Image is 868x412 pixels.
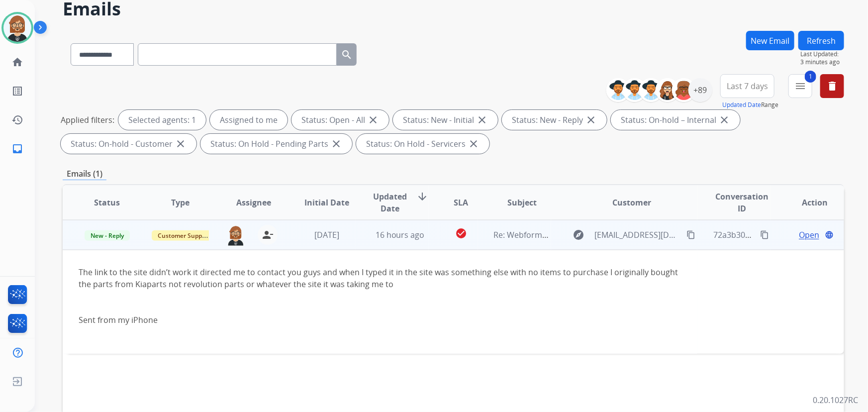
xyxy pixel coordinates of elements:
mat-icon: person_remove [262,229,274,241]
mat-icon: check_circle [455,227,467,239]
img: agent-avatar [226,225,246,246]
span: SLA [454,197,468,208]
p: Emails (1) [63,168,106,180]
div: Status: On-hold – Internal [611,110,740,130]
div: Selected agents: 1 [118,110,206,130]
span: Customer [613,197,652,208]
mat-icon: close [476,114,488,126]
div: Status: New - Initial [393,110,498,130]
p: Applied filters: [61,114,114,126]
span: Type [171,197,190,208]
span: 1 [805,71,816,83]
span: [EMAIL_ADDRESS][DOMAIN_NAME] [595,229,681,241]
mat-icon: close [367,114,379,126]
mat-icon: explore [573,229,585,241]
mat-icon: inbox [11,143,23,155]
div: Status: On-hold - Customer [61,134,196,154]
span: 72a3b305-2b38-4b7e-a5c4-62d9e59efa40 [713,229,866,240]
p: 0.20.1027RC [813,394,858,406]
div: Status: New - Reply [502,110,607,130]
span: 16 hours ago [376,229,425,240]
button: Last 7 days [720,74,774,98]
div: Status: On Hold - Servicers [356,134,489,154]
span: Assignee [236,197,271,208]
mat-icon: content_copy [760,230,769,239]
span: 3 minutes ago [800,58,844,66]
mat-icon: home [11,56,23,68]
span: Status [94,197,120,208]
span: Re: Webform from [EMAIL_ADDRESS][DOMAIN_NAME] on [DATE] [494,229,733,240]
span: Initial Date [304,197,349,208]
mat-icon: delete [826,80,838,92]
span: Customer Support [152,230,216,241]
div: Status: Open - All [291,110,389,130]
mat-icon: close [175,138,187,150]
mat-icon: close [330,138,342,150]
img: avatar [3,14,31,42]
button: Refresh [798,31,844,50]
mat-icon: close [718,114,730,126]
button: Updated Date [722,101,761,109]
span: Updated Date [372,191,408,214]
mat-icon: history [11,114,23,126]
span: Last 7 days [727,84,768,88]
span: Subject [507,197,537,208]
mat-icon: close [468,138,480,150]
div: Sent from my iPhone [79,314,681,326]
mat-icon: menu [794,80,806,92]
button: New Email [746,31,794,50]
span: [DATE] [314,229,339,240]
span: Conversation ID [713,191,770,214]
mat-icon: content_copy [686,230,695,239]
div: Assigned to me [210,110,288,130]
th: Action [771,185,844,220]
mat-icon: list_alt [11,85,23,97]
span: Last Updated: [800,50,844,58]
mat-icon: arrow_downward [416,191,428,203]
mat-icon: language [825,230,834,239]
div: Status: On Hold - Pending Parts [200,134,352,154]
span: Open [799,229,819,241]
mat-icon: close [585,114,597,126]
div: The link to the site didn’t work it directed me to contact you guys and when I typed it in the si... [79,266,681,338]
button: 1 [788,74,812,98]
span: Range [722,101,778,109]
mat-icon: search [341,49,353,61]
span: New - Reply [85,230,130,241]
div: +89 [688,78,712,102]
